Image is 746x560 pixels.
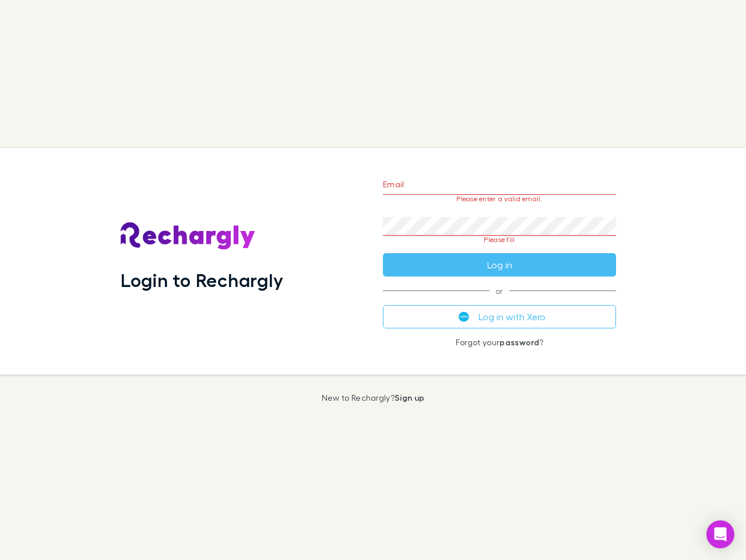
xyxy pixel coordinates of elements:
p: New to Rechargly? [322,393,425,402]
img: Rechargly's Logo [121,222,256,250]
button: Log in [383,253,616,276]
p: Forgot your ? [383,338,616,347]
div: Open Intercom Messenger [706,520,734,548]
button: Log in with Xero [383,305,616,328]
p: Please fill [383,236,616,244]
a: Sign up [395,393,424,402]
p: Please enter a valid email. [383,195,616,203]
h1: Login to Rechargly [121,269,283,291]
img: Xero's logo [459,311,469,322]
a: password [499,337,539,347]
span: or [383,290,616,291]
